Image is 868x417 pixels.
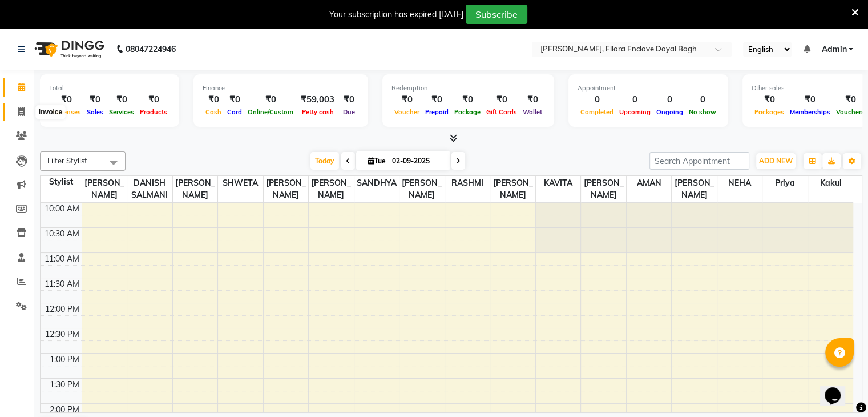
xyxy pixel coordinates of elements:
[365,157,389,165] span: Tue
[653,108,686,116] span: Ongoing
[203,93,224,106] div: ₹0
[451,93,483,106] div: ₹0
[310,152,339,170] span: Today
[787,93,833,106] div: ₹0
[309,176,354,202] span: [PERSON_NAME]
[787,108,833,116] span: Memberships
[422,93,451,106] div: ₹0
[483,93,520,106] div: ₹0
[264,176,309,202] span: [PERSON_NAME]
[47,404,82,416] div: 2:00 PM
[47,379,82,391] div: 1:30 PM
[451,108,483,116] span: Package
[616,93,653,106] div: 0
[296,93,339,106] div: ₹59,003
[578,93,616,106] div: 0
[224,108,245,116] span: Card
[653,93,686,106] div: 0
[756,153,796,169] button: ADD NEW
[42,203,82,215] div: 10:00 AM
[422,108,451,116] span: Prepaid
[820,371,857,406] iframe: chat widget
[391,93,422,106] div: ₹0
[686,93,719,106] div: 0
[445,176,490,190] span: RASHMI
[245,108,296,116] span: Online/Custom
[106,108,137,116] span: Services
[389,153,446,170] input: 2025-09-02
[752,108,787,116] span: Packages
[42,253,82,265] div: 11:00 AM
[299,108,337,116] span: Petty cash
[391,83,545,93] div: Redemption
[245,93,296,106] div: ₹0
[137,108,170,116] span: Products
[203,108,224,116] span: Cash
[581,176,626,202] span: [PERSON_NAME]
[329,9,463,21] div: Your subscription has expired [DATE]
[203,83,359,93] div: Finance
[649,152,749,170] input: Search Appointment
[808,176,853,190] span: kakul
[391,108,422,116] span: Voucher
[49,83,170,93] div: Total
[759,157,793,165] span: ADD NEW
[821,43,846,55] span: Admin
[127,176,172,202] span: DANISH SALMANI
[84,93,106,106] div: ₹0
[490,176,535,202] span: [PERSON_NAME]
[218,176,263,190] span: SHWETA
[536,176,581,190] span: KAVITA
[43,303,82,315] div: 12:00 PM
[483,108,520,116] span: Gift Cards
[47,354,82,366] div: 1:00 PM
[47,156,87,165] span: Filter Stylist
[36,106,65,119] div: Invoice
[466,5,527,24] button: Subscribe
[82,176,127,202] span: [PERSON_NAME]
[339,93,359,106] div: ₹0
[42,278,82,290] div: 11:30 AM
[578,83,719,93] div: Appointment
[833,93,867,106] div: ₹0
[42,228,82,240] div: 10:30 AM
[686,108,719,116] span: No show
[340,108,358,116] span: Due
[520,108,545,116] span: Wallet
[126,33,176,65] b: 08047224946
[106,93,137,106] div: ₹0
[173,176,218,202] span: [PERSON_NAME]
[833,108,867,116] span: Vouchers
[224,93,245,106] div: ₹0
[399,176,445,202] span: [PERSON_NAME]
[762,176,808,190] span: Priya
[520,93,545,106] div: ₹0
[627,176,672,190] span: AMAN
[752,93,787,106] div: ₹0
[137,93,170,106] div: ₹0
[49,93,84,106] div: ₹0
[41,176,82,188] div: Stylist
[29,33,107,65] img: logo
[578,108,616,116] span: Completed
[43,328,82,340] div: 12:30 PM
[84,108,106,116] span: Sales
[354,176,399,190] span: SANDHYA
[616,108,653,116] span: Upcoming
[717,176,762,190] span: NEHA
[672,176,717,202] span: [PERSON_NAME]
